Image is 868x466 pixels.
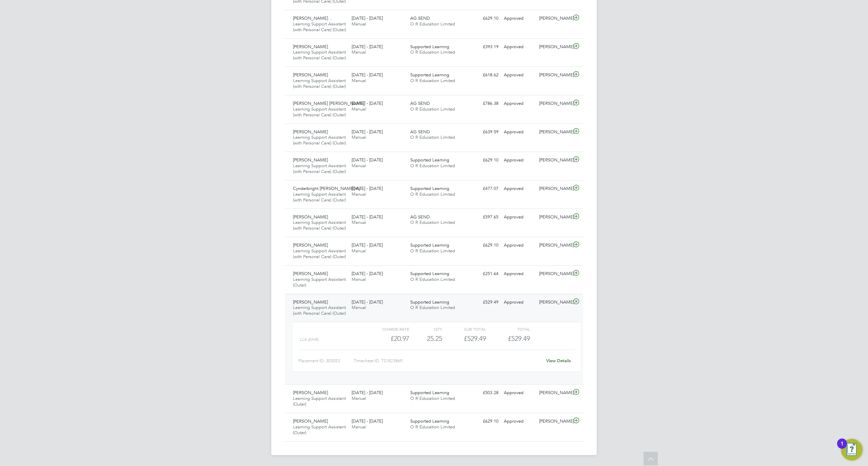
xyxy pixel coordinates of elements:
[466,268,501,279] div: £251.64
[841,444,844,452] div: 1
[352,248,366,254] span: Manual
[536,240,572,251] div: [PERSON_NAME]
[410,395,455,401] span: O R Education Limited
[352,424,366,430] span: Manual
[410,21,455,27] span: O R Education Limited
[536,155,572,166] div: [PERSON_NAME]
[410,191,455,197] span: O R Education Limited
[536,98,572,109] div: [PERSON_NAME]
[293,44,328,50] span: [PERSON_NAME]
[501,183,536,194] div: Approved
[410,15,430,21] span: AG SEND
[352,106,366,112] span: Manual
[486,325,530,333] div: Total
[536,127,572,138] div: [PERSON_NAME]
[508,334,530,343] span: £529.49
[410,49,455,55] span: O R Education Limited
[352,44,383,50] span: [DATE] - [DATE]
[298,355,354,366] div: Placement ID: 303053
[352,49,366,55] span: Manual
[536,416,572,427] div: [PERSON_NAME]
[409,333,442,344] div: 25.25
[410,100,430,106] span: AG SEND
[410,248,455,254] span: O R Education Limited
[501,127,536,138] div: Approved
[293,106,346,118] span: Learning Support Assistant (with Personal Care) (Outer)
[293,134,346,146] span: Learning Support Assistant (with Personal Care) (Outer)
[293,395,346,407] span: Learning Support Assistant (Outer)
[293,276,346,288] span: Learning Support Assistant (Outer)
[352,418,383,424] span: [DATE] - [DATE]
[293,248,346,259] span: Learning Support Assistant (with Personal Care) (Outer)
[293,49,346,61] span: Learning Support Assistant (with Personal Care) (Outer)
[352,15,383,21] span: [DATE] - [DATE]
[293,390,328,395] span: [PERSON_NAME]
[410,72,449,78] span: Supported Learning
[352,276,366,282] span: Manual
[293,100,364,106] span: [PERSON_NAME] [PERSON_NAME]
[352,157,383,163] span: [DATE] - [DATE]
[352,271,383,276] span: [DATE] - [DATE]
[536,183,572,194] div: [PERSON_NAME]
[501,416,536,427] div: Approved
[293,15,332,21] span: [PERSON_NAME]…
[409,325,442,333] div: QTY
[410,106,455,112] span: O R Education Limited
[366,325,409,333] div: Charge rate
[466,41,501,53] div: £393.19
[410,276,455,282] span: O R Education Limited
[410,214,430,220] span: AG SEND
[300,337,319,342] span: lsa (£/HR)
[501,70,536,81] div: Approved
[466,155,501,166] div: £629.10
[293,21,346,33] span: Learning Support Assistant (with Personal Care) (Outer)
[466,98,501,109] div: £786.38
[352,219,366,225] span: Manual
[536,297,572,308] div: [PERSON_NAME]
[293,424,346,435] span: Learning Support Assistant (Outer)
[352,78,366,83] span: Manual
[410,390,449,395] span: Supported Learning
[501,41,536,53] div: Approved
[466,416,501,427] div: £629.10
[293,305,346,316] span: Learning Support Assistant (with Personal Care) (Outer)
[536,387,572,399] div: [PERSON_NAME]
[352,100,383,106] span: [DATE] - [DATE]
[466,13,501,24] div: £629.10
[466,297,501,308] div: £529.49
[410,299,449,305] span: Supported Learning
[536,212,572,223] div: [PERSON_NAME]
[352,390,383,395] span: [DATE] - [DATE]
[293,186,365,191] span: Cynderbright [PERSON_NAME]-Ky…
[352,21,366,27] span: Manual
[466,212,501,223] div: £597.65
[293,191,346,203] span: Learning Support Assistant (with Personal Care) (Outer)
[546,358,571,364] a: View Details
[293,78,346,89] span: Learning Support Assistant (with Personal Care) (Outer)
[466,127,501,138] div: £639.59
[293,242,328,248] span: [PERSON_NAME]
[410,418,449,424] span: Supported Learning
[352,395,366,401] span: Manual
[442,333,486,344] div: £529.49
[410,78,455,83] span: O R Education Limited
[352,134,366,140] span: Manual
[293,129,328,135] span: [PERSON_NAME]
[293,299,328,305] span: [PERSON_NAME]
[841,439,863,461] button: Open Resource Center, 1 new notification
[354,355,542,366] div: Timesheet ID: TS1823869
[410,305,455,310] span: O R Education Limited
[352,163,366,169] span: Manual
[410,219,455,225] span: O R Education Limited
[466,387,501,399] div: £503.28
[352,305,366,310] span: Manual
[536,13,572,24] div: [PERSON_NAME]
[410,271,449,276] span: Supported Learning
[410,134,455,140] span: O R Education Limited
[466,70,501,81] div: £618.62
[410,186,449,191] span: Supported Learning
[293,418,328,424] span: [PERSON_NAME]
[410,129,430,135] span: AG SEND
[293,271,328,276] span: [PERSON_NAME]
[352,299,383,305] span: [DATE] - [DATE]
